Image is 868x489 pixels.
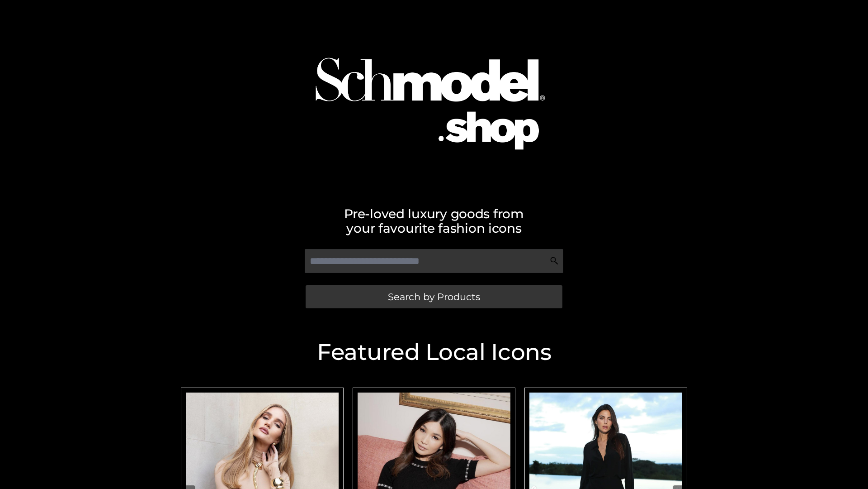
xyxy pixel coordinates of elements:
img: Search Icon [550,256,559,265]
span: Search by Products [388,292,480,302]
a: Search by Products [306,285,562,308]
h2: Featured Local Icons​ [176,341,692,364]
h2: Pre-loved luxury goods from your favourite fashion icons [176,206,692,235]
